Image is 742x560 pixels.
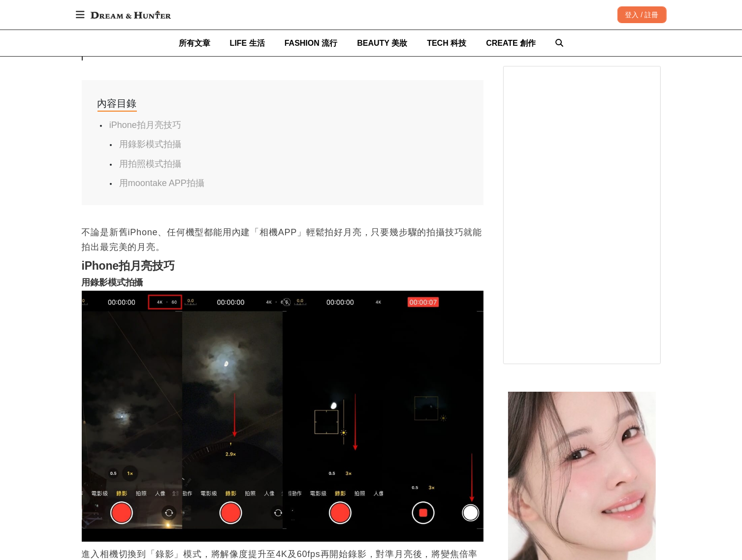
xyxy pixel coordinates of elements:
div: 登入 / 註冊 [617,6,667,23]
a: 用拍照模式拍攝 [119,159,181,169]
span: CREATE 創作 [486,39,536,47]
span: 所有文章 [179,39,210,47]
a: BEAUTY 美妝 [357,30,407,56]
p: 不論是新舊iPhone、任何機型都能用內建「相機APP」輕鬆拍好月亮，只要幾步驟的拍攝技巧就能拍出最完美的月亮。 [82,225,484,254]
span: FASHION 流行 [285,39,338,47]
a: 用moontake APP拍攝 [119,178,204,188]
strong: iPhone拍月亮技巧 [82,259,175,272]
span: BEAUTY 美妝 [357,39,407,47]
a: LIFE 生活 [230,30,265,56]
a: 用錄影模式拍攝 [119,139,181,149]
img: 2025血月登場「紅色月亮」拍起來！3種iPhone拍月亮技巧學起來，只要用內建相機設定就能簡單做到 [82,291,484,542]
a: FASHION 流行 [285,30,338,56]
span: TECH 科技 [427,39,466,47]
strong: 用錄影模式拍攝 [82,278,143,287]
a: 所有文章 [179,30,210,56]
div: 內容目錄 [97,96,137,112]
span: LIFE 生活 [230,39,265,47]
a: TECH 科技 [427,30,466,56]
a: CREATE 創作 [486,30,536,56]
img: Dream & Hunter [86,6,176,24]
a: iPhone拍月亮技巧 [109,120,181,130]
